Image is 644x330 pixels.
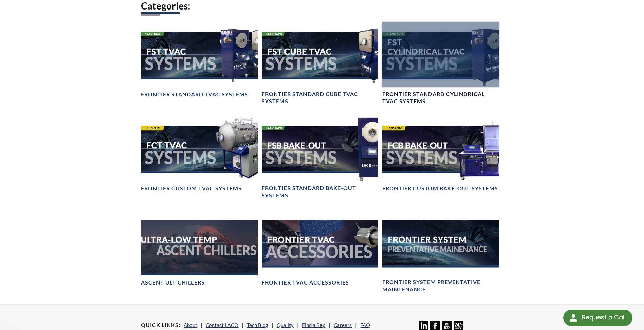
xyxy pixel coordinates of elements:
[382,22,499,105] a: FST Cylindrical TVAC Systems headerFrontier Standard Cylindrical TVAC Systems
[141,22,257,98] a: FST TVAC Systems headerFrontier Standard TVAC Systems
[141,91,248,98] h4: Frontier Standard TVAC Systems
[262,185,378,199] h4: Frontier Standard Bake-Out Systems
[141,322,180,329] h4: Quick Links
[262,91,378,105] h4: Frontier Standard Cube TVAC Systems
[382,279,499,293] h4: Frontier System Preventative Maintenance
[302,322,325,328] a: Find a Rep
[360,322,370,328] a: FAQ
[141,210,257,286] a: Ascent ULT Chillers BannerAscent ULT Chillers
[382,210,499,293] a: Frontier System Preventative Maintenance
[184,322,197,328] a: About
[262,210,378,286] a: Frontier TVAC Accessories headerFrontier TVAC Accessories
[382,116,499,192] a: FCB Bake-Out Systems headerFrontier Custom Bake-Out Systems
[206,322,238,328] a: Contact LACO
[262,22,378,105] a: FST Cube TVAC Systems headerFrontier Standard Cube TVAC Systems
[568,312,579,323] img: round button
[277,322,294,328] a: Quality
[563,310,632,326] div: Request a Call
[262,116,378,199] a: FSB Bake-Out Systems headerFrontier Standard Bake-Out Systems
[382,91,499,105] h4: Frontier Standard Cylindrical TVAC Systems
[334,322,352,328] a: Careers
[141,116,257,192] a: FCT TVAC Systems headerFrontier Custom TVAC Systems
[141,185,242,192] h4: Frontier Custom TVAC Systems
[582,310,626,325] div: Request a Call
[247,322,268,328] a: Tech Blog
[262,279,349,286] h4: Frontier TVAC Accessories
[141,279,205,286] h4: Ascent ULT Chillers
[382,185,498,192] h4: Frontier Custom Bake-Out Systems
